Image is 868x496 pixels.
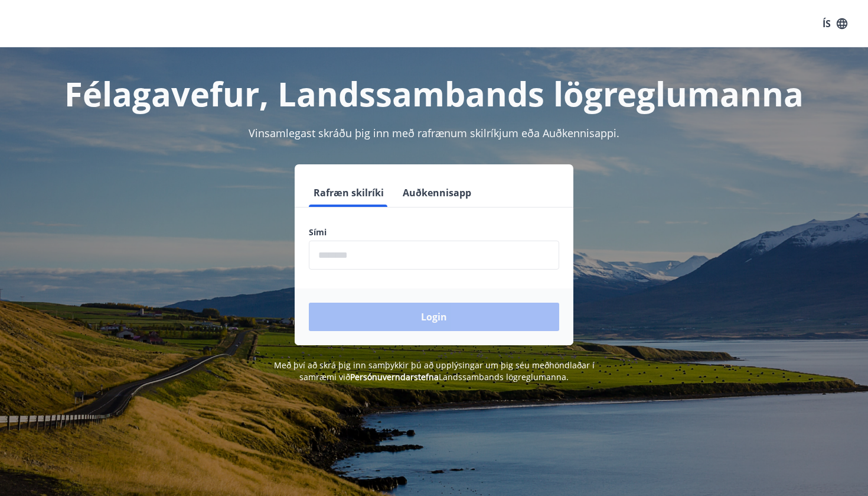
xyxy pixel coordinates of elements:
span: Með því að skrá þig inn samþykkir þú að upplýsingar um þig séu meðhöndlaðar í samræmi við Landssa... [274,359,595,382]
button: ÍS [816,13,854,34]
label: Sími [309,226,559,238]
button: Auðkennisapp [398,179,476,207]
a: Persónuverndarstefna [350,371,439,382]
h1: Félagavefur, Landssambands lögreglumanna [23,71,845,116]
span: Vinsamlegast skráðu þig inn með rafrænum skilríkjum eða Auðkennisappi. [249,126,619,140]
button: Rafræn skilríki [309,179,389,207]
